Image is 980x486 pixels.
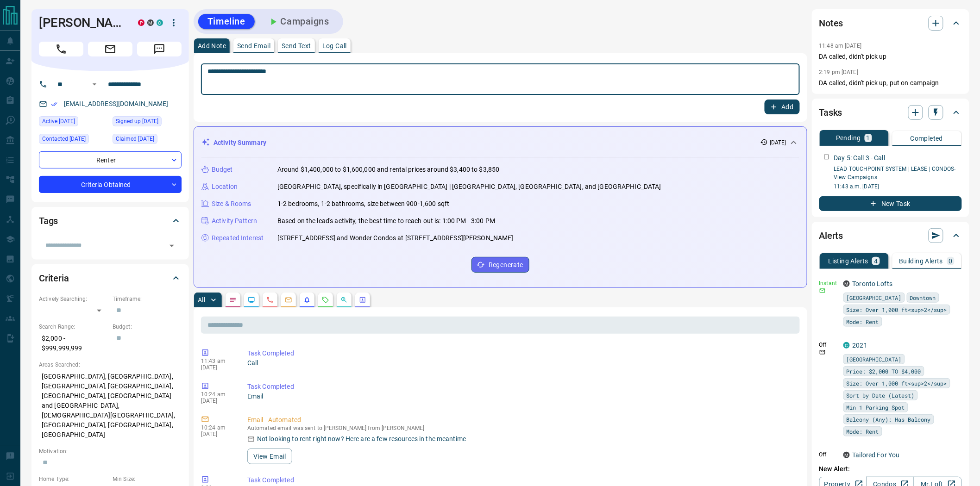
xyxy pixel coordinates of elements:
[88,42,132,56] span: Email
[829,258,869,264] p: Listing Alerts
[39,475,108,483] p: Home Type:
[39,331,108,356] p: $2,000 - $999,999,999
[39,361,182,369] p: Areas Searched:
[113,134,182,147] div: Tue Jul 06 2021
[277,233,514,243] p: [STREET_ADDRESS] and Wonder Condos at [STREET_ADDRESS][PERSON_NAME]
[247,382,796,392] p: Task Completed
[39,267,182,289] div: Criteria
[847,355,902,364] span: [GEOGRAPHIC_DATA]
[819,224,962,247] div: Alerts
[116,117,158,126] span: Signed up [DATE]
[39,271,69,286] h2: Criteria
[471,257,529,273] button: Regenerate
[819,69,859,75] p: 2:19 pm [DATE]
[819,43,862,49] p: 11:48 am [DATE]
[819,341,838,349] p: Off
[201,364,233,371] p: [DATE]
[847,379,947,388] span: Size: Over 1,000 ft<sup>2</sup>
[899,258,943,264] p: Building Alerts
[874,258,878,264] p: 4
[39,210,182,232] div: Tags
[819,464,962,474] p: New Alert:
[198,43,226,49] p: Add Note
[212,182,238,192] p: Location
[39,151,182,168] div: Renter
[836,135,861,141] p: Pending
[847,391,915,400] span: Sort by Date (Latest)
[910,293,936,302] span: Downtown
[853,451,900,459] a: Tailored For You
[42,117,75,126] span: Active [DATE]
[138,19,144,26] div: property.ca
[198,14,255,29] button: Timeline
[247,425,796,431] p: Automated email was sent to [PERSON_NAME] from [PERSON_NAME]
[113,475,182,483] p: Min Size:
[277,199,449,209] p: 1-2 bedrooms, 1-2 bathrooms, size between 900-1,600 sqft
[39,134,108,147] div: Wed Aug 13 2025
[212,199,251,209] p: Size & Rooms
[248,296,255,304] svg: Lead Browsing Activity
[949,258,953,264] p: 0
[89,79,100,90] button: Open
[843,452,850,458] div: mrloft.ca
[834,153,886,163] p: Day 5: Call 3 - Call
[819,52,962,62] p: DA called, didn't pick up
[322,43,347,49] p: Log Call
[819,16,843,31] h2: Notes
[165,239,178,252] button: Open
[201,398,233,404] p: [DATE]
[819,450,838,459] p: Off
[340,296,348,304] svg: Opportunities
[201,358,233,364] p: 11:43 am
[64,100,169,107] a: [EMAIL_ADDRESS][DOMAIN_NAME]
[247,449,292,464] button: View Email
[201,134,799,151] div: Activity Summary[DATE]
[157,19,163,26] div: condos.ca
[39,213,58,228] h2: Tags
[147,19,154,26] div: mrloft.ca
[39,176,182,193] div: Criteria Obtained
[201,424,233,431] p: 10:24 am
[819,101,962,124] div: Tasks
[266,296,274,304] svg: Calls
[257,434,466,444] p: Not looking to rent right now? Here are a few resources in the meantime
[282,43,311,49] p: Send Text
[214,138,266,148] p: Activity Summary
[247,475,796,485] p: Task Completed
[847,293,902,302] span: [GEOGRAPHIC_DATA]
[819,105,842,120] h2: Tasks
[247,358,796,368] p: Call
[847,367,921,376] span: Price: $2,000 TO $4,000
[39,15,124,30] h1: [PERSON_NAME]
[359,296,366,304] svg: Agent Actions
[847,415,931,424] span: Balcony (Any): Has Balcony
[285,296,292,304] svg: Emails
[229,296,237,304] svg: Notes
[237,43,270,49] p: Send Email
[39,447,182,455] p: Motivation:
[819,78,962,88] p: DA called, didn't pick up, put on campaign
[834,182,962,191] p: 11:43 a.m. [DATE]
[819,196,962,211] button: New Task
[212,165,233,174] p: Budget
[819,12,962,34] div: Notes
[765,100,800,114] button: Add
[843,280,850,287] div: mrloft.ca
[212,233,264,243] p: Repeated Interest
[843,342,850,349] div: condos.ca
[116,134,154,143] span: Claimed [DATE]
[39,42,83,56] span: Call
[51,101,57,107] svg: Email Verified
[847,317,879,326] span: Mode: Rent
[198,297,205,303] p: All
[39,369,182,442] p: [GEOGRAPHIC_DATA], [GEOGRAPHIC_DATA], [GEOGRAPHIC_DATA], [GEOGRAPHIC_DATA], [GEOGRAPHIC_DATA], [G...
[867,135,870,141] p: 1
[113,295,182,303] p: Timeframe:
[39,116,108,129] div: Mon Aug 11 2025
[847,427,879,436] span: Mode: Rent
[819,228,843,243] h2: Alerts
[819,287,826,294] svg: Email
[277,216,495,226] p: Based on the lead's activity, the best time to reach out is: 1:00 PM - 3:00 PM
[201,391,233,398] p: 10:24 am
[39,295,108,303] p: Actively Searching:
